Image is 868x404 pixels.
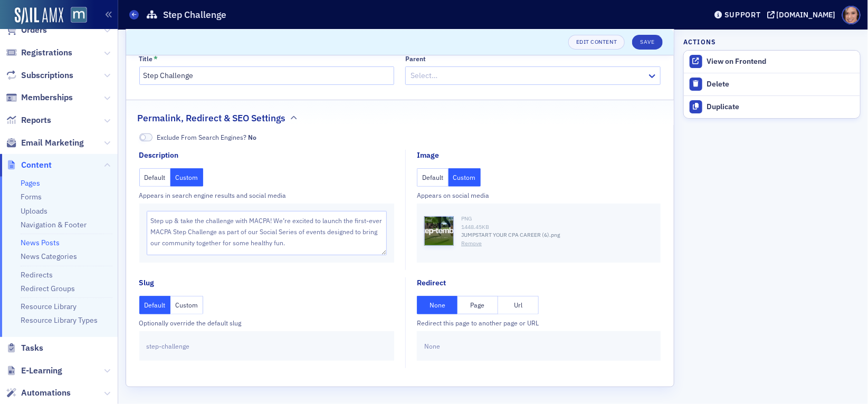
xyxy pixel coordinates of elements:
[498,296,539,314] button: Url
[417,277,446,288] div: Redirect
[632,35,662,50] button: Save
[147,211,387,255] textarea: Step up & take the challenge with MACPA! We’re excited to launch the first-ever MACPA Step Challe...
[6,114,51,126] a: Reports
[724,10,761,20] div: Support
[21,159,52,171] span: Content
[170,296,203,314] button: Custom
[21,192,42,201] a: Forms
[457,296,498,314] button: Page
[417,168,449,187] button: Default
[417,296,457,314] button: None
[683,37,716,46] h4: Actions
[6,342,43,354] a: Tasks
[568,35,625,50] a: Edit Content
[6,365,62,377] a: E-Learning
[6,47,72,59] a: Registrations
[21,238,60,247] a: News Posts
[139,318,395,328] div: Optionally override the default slug
[139,133,153,141] span: No
[417,150,439,161] div: Image
[6,387,71,399] a: Automations
[154,55,158,62] abbr: This field is required
[21,137,84,149] span: Email Marketing
[21,365,62,377] span: E-Learning
[139,296,171,314] button: Default
[707,102,855,112] div: Duplicate
[461,215,653,223] div: PNG
[21,92,73,103] span: Memberships
[139,150,179,161] div: Description
[684,95,860,118] button: Duplicate
[777,10,836,20] div: [DOMAIN_NAME]
[21,70,73,81] span: Subscriptions
[157,132,256,142] span: Exclude From Search Engines?
[21,387,71,399] span: Automations
[6,92,73,103] a: Memberships
[21,220,87,229] a: Navigation & Footer
[6,24,47,36] a: Orders
[139,190,395,200] div: Appears in search engine results and social media
[139,168,171,187] button: Default
[21,342,43,354] span: Tasks
[684,51,860,73] a: View on Frontend
[147,341,190,351] span: step-challenge
[417,190,661,200] div: Appears on social media
[21,284,75,293] a: Redirect Groups
[21,114,51,126] span: Reports
[842,6,861,24] span: Profile
[684,73,860,95] button: Delete
[71,7,87,23] img: SailAMX
[21,252,77,261] a: News Categories
[461,239,482,248] button: Remove
[21,24,47,36] span: Orders
[248,133,256,141] span: No
[461,231,560,239] span: JUMPSTART YOUR CPA CAREER (6).png
[6,137,84,149] a: Email Marketing
[707,57,855,66] div: View on Frontend
[6,70,73,81] a: Subscriptions
[139,55,153,63] div: Title
[767,11,840,18] button: [DOMAIN_NAME]
[170,168,203,187] button: Custom
[21,47,72,59] span: Registrations
[405,55,426,63] div: Parent
[707,80,855,89] div: Delete
[137,111,285,125] h2: Permalink, Redirect & SEO Settings
[461,223,653,232] div: 1448.45 KB
[21,315,98,325] a: Resource Library Types
[449,168,481,187] button: Custom
[417,331,661,361] div: None
[163,8,226,21] h1: Step Challenge
[6,159,52,171] a: Content
[63,7,87,25] a: View Homepage
[21,178,40,188] a: Pages
[417,318,661,328] div: Redirect this page to another page or URL
[21,206,47,216] a: Uploads
[15,7,63,24] img: SailAMX
[21,270,53,280] a: Redirects
[21,302,77,311] a: Resource Library
[139,277,155,288] div: Slug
